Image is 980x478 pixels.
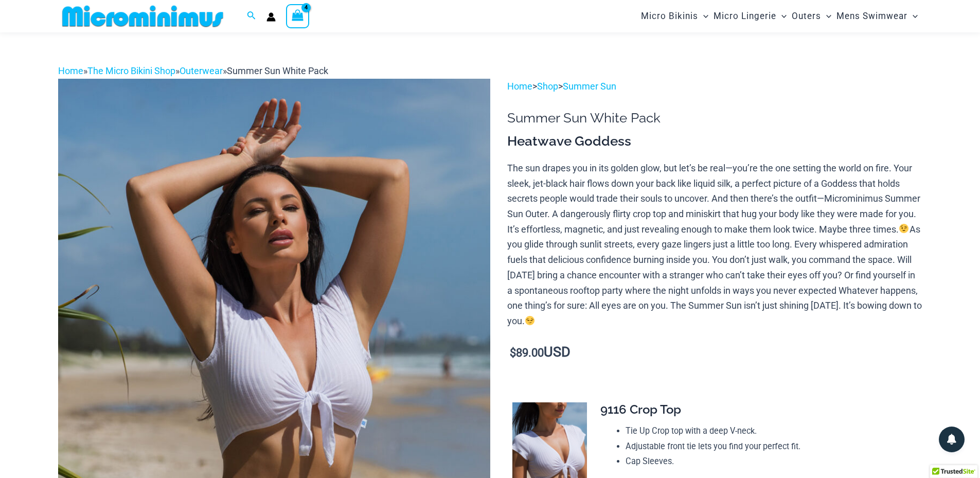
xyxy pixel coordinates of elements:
a: Home [58,65,83,76]
p: > > [507,79,922,94]
span: Menu Toggle [907,3,918,29]
span: Menu Toggle [776,3,787,29]
a: The Micro Bikini Shop [87,65,175,76]
nav: Site Navigation [637,2,922,31]
a: Account icon link [266,12,276,22]
p: The sun drapes you in its golden glow, but let’s be real—you’re the one setting the world on fire... [507,161,922,329]
li: Tie Up Crop top with a deep V-neck. [626,423,914,439]
a: Mens SwimwearMenu ToggleMenu Toggle [834,3,920,29]
span: 9116 Crop Top [600,402,681,417]
span: $ [510,346,516,359]
span: Outers [792,3,821,29]
span: Micro Bikinis [641,3,698,29]
a: Micro BikinisMenu ToggleMenu Toggle [638,3,711,29]
h1: Summer Sun White Pack [507,110,922,126]
span: Summer Sun White Pack [227,65,328,76]
li: Adjustable front tie lets you find your perfect fit. [626,439,914,454]
a: Shop [537,81,558,92]
p: USD [507,345,922,361]
a: Micro LingerieMenu ToggleMenu Toggle [711,3,789,29]
a: View Shopping Cart, 4 items [286,4,310,28]
img: 😉 [899,224,908,233]
a: Summer Sun [563,81,616,92]
span: » » » [58,65,328,76]
a: Search icon link [247,10,256,23]
a: Home [507,81,532,92]
span: Mens Swimwear [836,3,907,29]
img: MM SHOP LOGO FLAT [58,5,227,28]
bdi: 89.00 [510,346,544,359]
a: OutersMenu ToggleMenu Toggle [789,3,834,29]
img: 😏 [525,316,534,325]
span: Micro Lingerie [714,3,776,29]
h3: Heatwave Goddess [507,133,922,150]
li: Cap Sleeves. [626,454,914,469]
span: Menu Toggle [698,3,708,29]
a: Outerwear [180,65,223,76]
span: Menu Toggle [821,3,831,29]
